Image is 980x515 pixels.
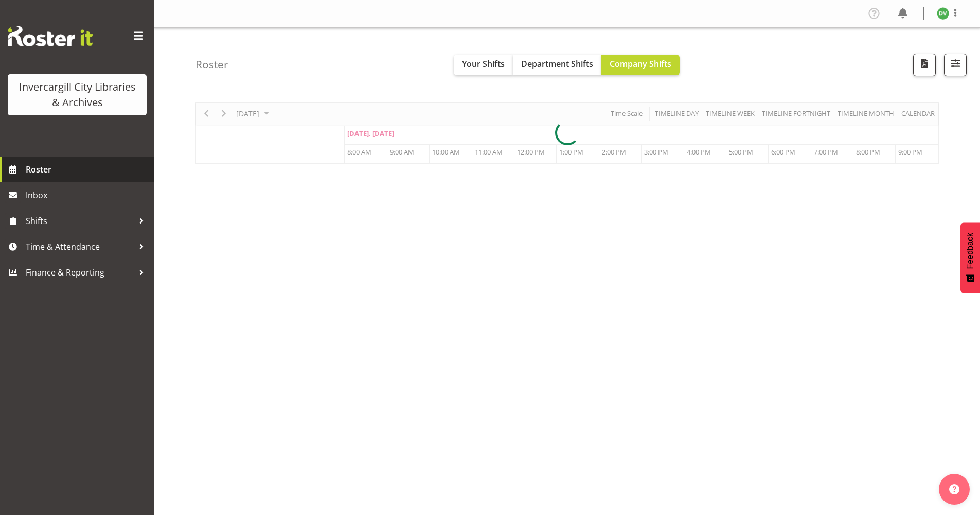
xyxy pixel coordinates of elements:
span: Company Shifts [610,58,671,70]
button: Company Shifts [601,55,680,75]
img: Rosterit website logo [8,26,93,46]
h4: Roster [195,59,228,71]
span: Your Shifts [462,58,505,70]
button: Your Shifts [454,55,513,75]
span: Inbox [26,187,149,203]
button: Filter Shifts [944,54,967,76]
span: Shifts [26,213,134,229]
span: Finance & Reporting [26,265,134,280]
div: Invercargill City Libraries & Archives [18,79,136,110]
button: Department Shifts [513,55,601,75]
span: Department Shifts [521,58,593,70]
img: help-xxl-2.png [949,484,959,494]
img: desk-view11665.jpg [937,7,949,20]
span: Feedback [966,233,975,269]
span: Roster [26,162,149,177]
button: Download a PDF of the roster for the current day [913,54,936,76]
span: Time & Attendance [26,239,134,254]
button: Feedback - Show survey [960,222,980,293]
